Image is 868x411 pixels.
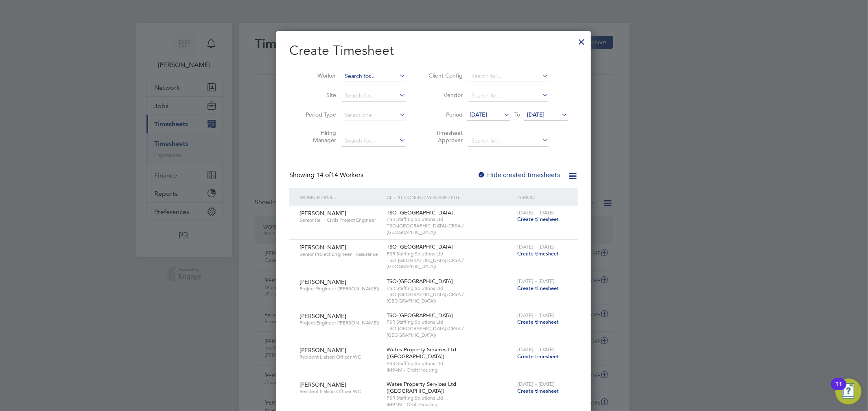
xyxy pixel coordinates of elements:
span: TSO-[GEOGRAPHIC_DATA] (CRSA / [GEOGRAPHIC_DATA]) [387,291,513,304]
div: Showing [289,171,365,180]
label: Client Config [426,72,463,79]
span: [DATE] - [DATE] [517,243,555,250]
label: Timesheet Approver [426,129,463,144]
span: Project Engineer ([PERSON_NAME]) [300,286,380,292]
span: IM94M - Orbit Housing [387,367,513,373]
span: [PERSON_NAME] [300,381,346,388]
span: Create timesheet [517,285,559,292]
span: TSO-[GEOGRAPHIC_DATA] [387,243,453,250]
label: Period [426,111,463,118]
input: Search for... [468,90,549,102]
span: PSR Staffing Solutions Ltd [387,216,513,223]
span: [PERSON_NAME] [300,210,346,217]
span: Resident Liaison Officer WC [300,354,380,360]
input: Select one [342,110,406,121]
span: [DATE] - [DATE] [517,312,555,319]
span: [DATE] [470,111,487,118]
div: 11 [835,384,842,395]
span: 14 Workers [316,171,363,179]
span: TSO-[GEOGRAPHIC_DATA] [387,278,453,285]
span: Create timesheet [517,387,559,394]
span: Wates Property Services Ltd ([GEOGRAPHIC_DATA]) [387,381,456,394]
span: PSR Staffing Solutions Ltd [387,251,513,257]
span: [PERSON_NAME] [300,346,346,354]
input: Search for... [342,135,406,147]
span: Create timesheet [517,353,559,360]
div: Period [515,188,570,206]
span: Resident Liaison Officer WC [300,388,380,395]
input: Search for... [342,90,406,102]
span: [DATE] - [DATE] [517,381,555,387]
label: Vendor [426,91,463,99]
span: Wates Property Services Ltd ([GEOGRAPHIC_DATA]) [387,346,456,360]
span: [PERSON_NAME] [300,312,346,320]
span: TSO-[GEOGRAPHIC_DATA] (CRSA / [GEOGRAPHIC_DATA]) [387,257,513,270]
span: Senior Project Engineer - Assurance [300,251,380,257]
div: Worker / Role [297,188,385,206]
label: Hiring Manager [300,129,336,144]
input: Search for... [342,71,406,82]
div: Client Config / Vendor / Site [385,188,515,206]
button: Open Resource Center, 11 new notifications [835,379,861,405]
span: PSR Staffing Solutions Ltd [387,360,513,367]
span: Project Engineer ([PERSON_NAME]) [300,320,380,326]
span: Create timesheet [517,318,559,325]
h2: Create Timesheet [289,42,578,59]
label: Site [300,91,336,99]
span: [DATE] - [DATE] [517,209,555,216]
span: TSO-[GEOGRAPHIC_DATA] [387,312,453,319]
span: [DATE] - [DATE] [517,346,555,353]
label: Worker [300,72,336,79]
span: [PERSON_NAME] [300,278,346,286]
input: Search for... [468,71,549,82]
span: Create timesheet [517,216,559,223]
span: 14 of [316,171,331,179]
span: Create timesheet [517,250,559,257]
span: TSO-[GEOGRAPHIC_DATA] (CRSA / [GEOGRAPHIC_DATA]) [387,223,513,235]
span: IM94M - Orbit Housing [387,401,513,408]
span: TSO-[GEOGRAPHIC_DATA] [387,209,453,216]
span: PSR Staffing Solutions Ltd [387,285,513,292]
span: PSR Staffing Solutions Ltd [387,319,513,325]
span: [PERSON_NAME] [300,244,346,251]
label: Period Type [300,111,336,118]
label: Hide created timesheets [477,171,560,179]
input: Search for... [468,135,549,147]
span: PSR Staffing Solutions Ltd [387,395,513,401]
span: To [512,109,523,120]
span: Senior Rail - Civils Project Engineer [300,217,380,223]
span: [DATE] [527,111,544,118]
span: TSO-[GEOGRAPHIC_DATA] (CRSA / [GEOGRAPHIC_DATA]) [387,325,513,338]
span: [DATE] - [DATE] [517,278,555,285]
